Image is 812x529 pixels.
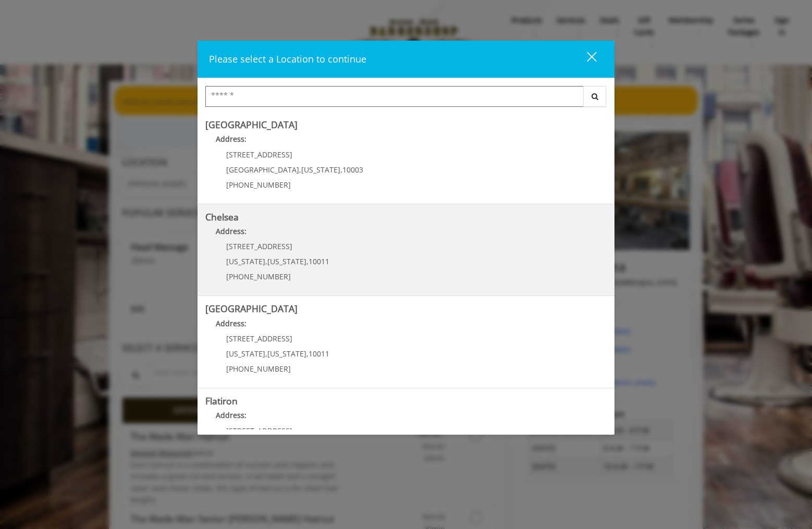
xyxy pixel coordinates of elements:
[265,349,267,359] span: ,
[226,272,291,281] span: [PHONE_NUMBER]
[226,349,265,359] span: [US_STATE]
[216,134,247,144] b: Address:
[301,165,340,175] span: [US_STATE]
[205,118,298,131] b: [GEOGRAPHIC_DATA]
[340,165,342,175] span: ,
[205,86,607,112] div: Center Select
[309,349,329,359] span: 10011
[209,53,366,65] span: Please select a Location to continue
[226,180,291,190] span: [PHONE_NUMBER]
[226,150,292,159] span: [STREET_ADDRESS]
[267,349,306,359] span: [US_STATE]
[216,226,247,236] b: Address:
[568,48,603,70] button: close dialog
[205,395,238,407] b: Flatiron
[226,334,292,343] span: [STREET_ADDRESS]
[306,256,309,266] span: ,
[226,241,292,251] span: [STREET_ADDRESS]
[226,256,265,266] span: [US_STATE]
[226,165,299,175] span: [GEOGRAPHIC_DATA]
[589,93,601,100] i: Search button
[226,364,291,374] span: [PHONE_NUMBER]
[216,410,247,420] b: Address:
[205,302,298,315] b: [GEOGRAPHIC_DATA]
[575,51,596,67] div: close dialog
[205,86,584,107] input: Search Center
[306,349,309,359] span: ,
[299,165,301,175] span: ,
[216,318,247,328] b: Address:
[265,256,267,266] span: ,
[342,165,363,175] span: 10003
[267,256,306,266] span: [US_STATE]
[205,211,239,223] b: Chelsea
[309,256,329,266] span: 10011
